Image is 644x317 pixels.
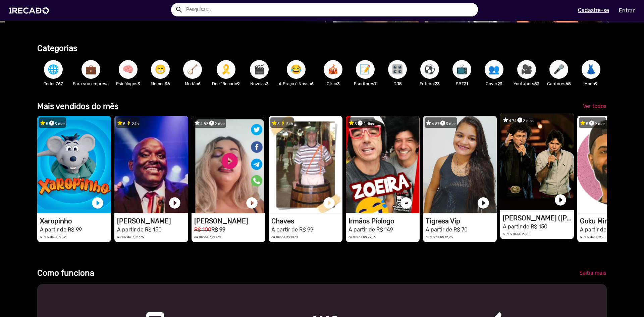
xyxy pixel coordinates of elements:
[271,226,313,233] small: A partir de R$ 99
[117,217,188,225] h1: [PERSON_NAME]
[322,196,336,210] a: play_circle_filled
[91,196,104,210] a: play_circle_filled
[151,60,170,79] button: 😁
[426,226,468,233] small: A partir de R$ 70
[117,235,144,239] small: ou 10x de R$ 27,75
[503,214,574,222] h1: [PERSON_NAME] ([PERSON_NAME] & [PERSON_NAME])
[583,103,606,109] span: Ver todos
[546,81,572,87] p: Cantores
[580,235,605,239] small: ou 10x de R$ 9,25
[183,60,202,79] button: 🪕
[554,193,567,207] a: play_circle_filled
[497,81,502,86] b: 23
[271,235,298,239] small: ou 10x de R$ 18,31
[348,235,376,239] small: ou 10x de R$ 27,56
[324,60,342,79] button: 🎪
[237,81,240,86] b: 9
[500,113,574,210] video: 1RECADO vídeos dedicados para fãs e empresas
[41,81,66,87] p: Todos
[582,60,600,79] button: 👗
[449,81,475,87] p: SBT
[82,60,100,79] button: 💼
[503,223,547,230] small: A partir de R$ 150
[37,268,94,278] b: Como funciona
[311,81,314,86] b: 6
[122,60,134,79] span: 🧠
[37,44,77,53] b: Categorias
[514,81,539,87] p: Youtubers
[553,60,565,79] span: 🎤
[417,81,442,87] p: Futebol
[320,81,346,87] p: Circo
[211,226,225,233] b: R$ 99
[40,235,66,239] small: ou 10x de R$ 18,31
[198,81,201,86] b: 6
[574,267,612,279] a: Saiba mais
[327,60,339,79] span: 🎪
[48,60,59,79] span: 🌐
[56,81,63,86] b: 767
[181,3,478,16] input: Pesquisar...
[346,116,420,213] video: 1RECADO vídeos dedicados para fãs e empresas
[40,217,111,225] h1: Xaropinho
[266,81,269,86] b: 3
[580,226,622,233] small: A partir de R$ 50
[155,60,166,79] span: 😁
[148,81,173,87] p: Memes
[290,60,302,79] span: 😂
[173,3,184,15] button: Example home icon
[579,270,606,276] span: Saiba mais
[119,60,138,79] button: 🧠
[578,81,604,87] p: Moda
[194,226,211,233] small: R$ 100
[37,116,111,213] video: 1RECADO vídeos dedicados para fãs e empresas
[488,60,500,79] span: 👥
[456,60,468,79] span: 📺
[356,60,375,79] button: 📝
[194,217,265,225] h1: [PERSON_NAME]
[477,196,490,210] a: play_circle_filled
[426,235,453,239] small: ou 10x de R$ 12,95
[517,60,536,79] button: 🎥
[353,81,378,87] p: Escritores
[175,6,183,14] mat-icon: Example home icon
[424,60,435,79] span: ⚽
[192,116,265,213] video: 1RECADO vídeos dedicados para fãs e empresas
[423,116,497,213] video: 1RECADO vídeos dedicados para fãs e empresas
[117,226,162,233] small: A partir de R$ 150
[279,81,314,87] p: A Praça é Nossa
[245,196,259,210] a: play_circle_filled
[399,196,413,210] a: play_circle_filled
[374,81,377,86] b: 7
[187,60,198,79] span: 🪕
[399,81,402,86] b: 5
[595,81,598,86] b: 9
[73,81,109,87] p: Para sua empresa
[348,226,393,233] small: A partir de R$ 149
[247,81,272,87] p: Novelas
[485,60,503,79] button: 👥
[114,116,188,213] video: 1RECADO vídeos dedicados para fãs e empresas
[138,81,140,86] b: 3
[549,60,568,79] button: 🎤
[37,102,118,111] b: Mais vendidos do mês
[385,81,410,87] p: DJ
[585,60,597,79] span: 👗
[254,60,265,79] span: 🎬
[614,5,639,16] a: Entrar
[435,81,440,86] b: 23
[426,217,497,225] h1: Tigresa Vip
[287,60,306,79] button: 😂
[271,217,342,225] h1: Chaves
[360,60,371,79] span: 📝
[566,81,571,86] b: 65
[392,60,403,79] span: 🎛️
[85,60,97,79] span: 💼
[194,235,221,239] small: ou 10x de R$ 18,31
[40,226,82,233] small: A partir de R$ 99
[452,60,471,79] button: 📺
[212,81,240,87] p: Doe 1Recado
[220,60,232,79] span: 🎗️
[217,60,235,79] button: 🎗️
[44,60,63,79] button: 🌐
